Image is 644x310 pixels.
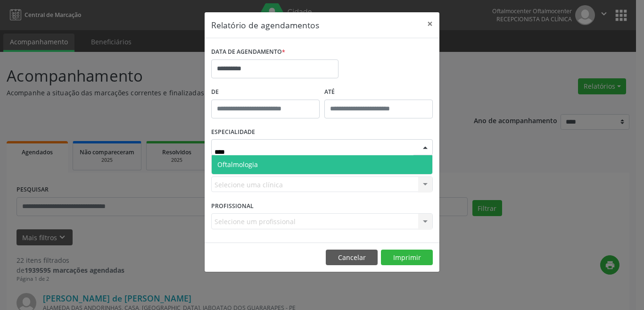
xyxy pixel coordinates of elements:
label: PROFISSIONAL [211,199,254,213]
label: ATÉ [324,85,433,100]
button: Cancelar [326,250,378,266]
label: DATA DE AGENDAMENTO [211,45,285,59]
h5: Relatório de agendamentos [211,19,319,31]
button: Imprimir [381,250,433,266]
span: Oftalmologia [217,160,258,169]
button: Close [421,12,439,35]
label: De [211,85,320,100]
label: ESPECIALIDADE [211,125,255,140]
